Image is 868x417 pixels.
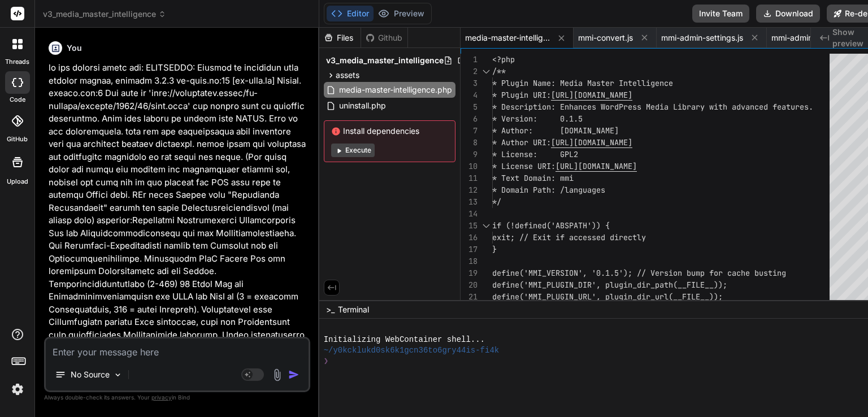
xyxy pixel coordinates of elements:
[492,244,497,254] span: }
[551,90,632,100] span: [URL][DOMAIN_NAME]
[492,114,583,124] span: * Version: 0.1.5
[461,125,478,137] div: 7
[492,280,718,290] span: define('MMI_PLUGIN_DIR', plugin_dir_path(__FILE__)
[324,356,329,367] span: ❯
[492,185,605,195] span: * Domain Path: /languages
[692,5,749,23] button: Invite Team
[492,161,555,171] span: * License URI:
[461,267,478,279] div: 19
[492,292,718,302] span: define('MMI_PLUGIN_URL', plugin_dir_url(__FILE__))
[461,54,478,66] div: 1
[555,161,637,171] span: [URL][DOMAIN_NAME]
[338,83,453,97] span: media-master-intelligence.php
[461,149,478,160] div: 9
[461,113,478,125] div: 6
[319,32,361,44] div: Files
[756,5,820,23] button: Download
[113,370,123,380] img: Pick Models
[461,196,478,208] div: 13
[71,369,110,380] p: No Source
[461,279,478,291] div: 20
[461,172,478,184] div: 11
[492,173,574,183] span: * Text Domain: mmi
[461,89,478,101] div: 4
[461,137,478,149] div: 8
[461,77,478,89] div: 3
[336,69,359,81] span: assets
[492,54,515,64] span: <?php
[465,32,550,44] span: media-master-intelligence.php
[479,220,493,232] div: Click to collapse the range.
[338,304,369,315] span: Terminal
[5,57,29,67] label: threads
[374,6,429,21] button: Preview
[461,244,478,255] div: 17
[331,144,375,157] button: Execute
[718,292,723,302] span: ;
[492,232,646,242] span: exit; // Exit if accessed directly
[324,345,500,356] span: ~/y0kcklukd0sk6k1gcn36to6gry44is-fi4k
[461,184,478,196] div: 12
[461,160,478,172] div: 10
[67,42,82,54] h6: You
[288,369,300,380] img: icon
[151,394,172,401] span: privacy
[492,268,718,278] span: define('MMI_VERSION', '0.1.5'); // Version bump fo
[338,99,387,112] span: uninstall.php
[551,137,632,147] span: [URL][DOMAIN_NAME]
[324,335,485,345] span: Initializing WebContainer shell...
[361,32,407,44] div: Github
[461,208,478,220] div: 14
[492,149,578,159] span: * License: GPL2
[492,90,551,100] span: * Plugin URI:
[492,102,714,112] span: * Description: Enhances WordPress Media Library w
[661,32,743,44] span: mmi-admin-settings.js
[461,255,478,267] div: 18
[8,380,27,399] img: settings
[327,6,374,21] button: Editor
[461,291,478,303] div: 21
[326,55,444,66] span: v3_media_master_intelligence
[714,102,813,112] span: ith advanced features.
[461,220,478,232] div: 15
[771,32,827,44] span: mmi-admin.css
[461,66,478,77] div: 2
[461,101,478,113] div: 5
[43,8,166,20] span: v3_media_master_intelligence
[10,95,25,105] label: code
[718,268,786,278] span: r cache busting
[7,177,28,186] label: Upload
[718,280,727,290] span: );
[461,232,478,244] div: 16
[492,220,610,231] span: if (!defined('ABSPATH')) {
[44,392,310,403] p: Always double-check its answers. Your in Bind
[492,137,551,147] span: * Author URI:
[7,134,28,144] label: GitHub
[492,125,619,136] span: * Author: [DOMAIN_NAME]
[578,32,633,44] span: mmi-convert.js
[271,368,284,381] img: attachment
[326,304,335,315] span: >_
[331,125,448,137] span: Install dependencies
[492,78,673,88] span: * Plugin Name: Media Master Intelligence
[479,66,493,77] div: Click to collapse the range.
